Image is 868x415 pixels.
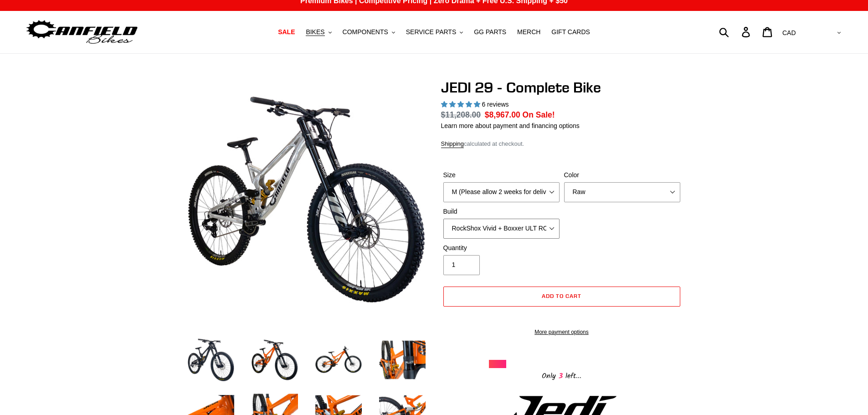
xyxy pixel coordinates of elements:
span: COMPONENTS [343,28,388,36]
button: COMPONENTS [338,26,400,38]
img: Canfield Bikes [25,18,139,46]
span: $8,967.00 [485,110,520,119]
button: SERVICE PARTS [401,26,467,38]
span: Add to cart [542,292,581,299]
span: SALE [278,28,295,36]
a: SALE [273,26,299,38]
button: Add to cart [443,287,680,307]
div: calculated at checkout. [441,139,683,149]
span: 3 [556,370,565,382]
a: Shipping [441,140,464,148]
span: 6 reviews [482,101,508,108]
span: On Sale! [523,109,555,121]
input: Search [724,22,747,42]
span: MERCH [517,28,540,36]
h1: JEDI 29 - Complete Bike [441,79,683,96]
span: 5.00 stars [441,101,482,108]
img: Load image into Gallery viewer, JEDI 29 - Complete Bike [250,335,300,385]
img: Load image into Gallery viewer, JEDI 29 - Complete Bike [186,335,236,385]
label: Size [443,170,560,180]
s: $11,208.00 [441,110,481,119]
span: BIKES [306,28,324,36]
img: Load image into Gallery viewer, JEDI 29 - Complete Bike [313,335,364,385]
label: Quantity [443,243,560,253]
label: Build [443,207,560,216]
a: More payment options [443,328,680,336]
a: GG PARTS [469,26,511,38]
a: MERCH [513,26,545,38]
span: GIFT CARDS [551,28,590,36]
label: Color [564,170,680,180]
div: Only left... [489,368,635,382]
span: SERVICE PARTS [406,28,456,36]
button: BIKES [301,26,336,38]
a: Learn more about payment and financing options [441,122,580,129]
img: Load image into Gallery viewer, JEDI 29 - Complete Bike [377,335,427,385]
span: GG PARTS [474,28,506,36]
a: GIFT CARDS [547,26,595,38]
